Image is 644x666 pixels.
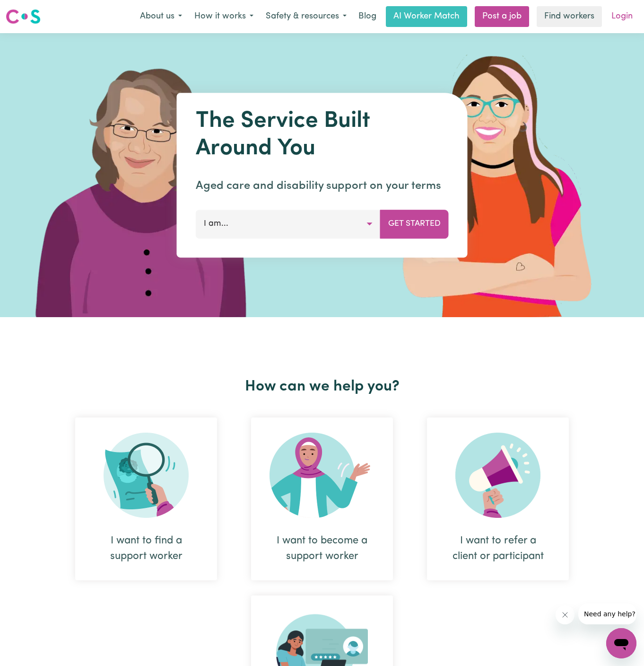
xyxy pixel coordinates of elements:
button: I am... [196,210,381,238]
div: I want to find a support worker [98,533,194,564]
img: Refer [455,433,540,518]
div: I want to become a support worker [251,417,393,580]
button: Safety & resources [260,7,353,27]
button: How it works [188,7,260,27]
img: Search [104,433,189,518]
button: Get Started [380,210,449,238]
div: I want to become a support worker [274,533,370,564]
h2: How can we help you? [58,378,586,396]
a: Find workers [537,6,602,27]
a: Login [606,6,638,27]
div: I want to refer a client or participant [450,533,546,564]
iframe: Message from company [578,604,636,624]
iframe: Close message [556,605,574,624]
div: I want to refer a client or participant [427,417,569,580]
img: Become Worker [270,433,374,518]
p: Aged care and disability support on your terms [196,178,449,195]
a: AI Worker Match [386,6,467,27]
a: Blog [353,6,382,27]
div: I want to find a support worker [75,417,217,580]
iframe: Button to launch messaging window [606,628,636,658]
button: About us [134,7,188,27]
a: Post a job [475,6,529,27]
img: Careseekers logo [6,8,41,25]
h1: The Service Built Around You [196,108,449,162]
a: Careseekers logo [6,6,41,27]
